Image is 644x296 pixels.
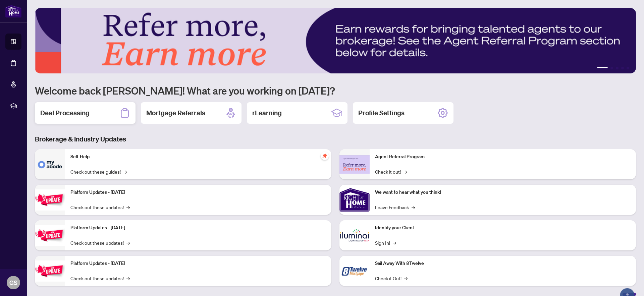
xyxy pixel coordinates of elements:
[35,189,65,211] img: Platform Updates - July 21, 2025
[126,239,130,246] span: →
[35,134,636,144] h3: Brokerage & Industry Updates
[252,108,282,118] h2: rLearning
[617,273,637,293] button: Open asap
[146,108,205,118] h2: Mortgage Referrals
[70,203,130,211] a: Check out these updates!→
[123,168,127,175] span: →
[375,224,631,232] p: Identify your Client
[35,260,65,282] img: Platform Updates - June 23, 2025
[412,203,415,211] span: →
[70,260,326,267] p: Platform Updates - [DATE]
[70,189,326,196] p: Platform Updates - [DATE]
[40,108,90,118] h2: Deal Processing
[358,108,405,118] h2: Profile Settings
[404,275,408,282] span: →
[375,189,631,196] p: We want to hear what you think!
[375,239,396,246] a: Sign In!→
[375,168,407,175] a: Check it out!→
[339,155,370,174] img: Agent Referral Program
[339,185,370,215] img: We want to hear what you think!
[404,168,407,175] span: →
[35,8,636,73] img: Slide 0
[70,153,326,161] p: Self-Help
[621,67,624,69] button: 4
[339,220,370,250] img: Identify your Client
[35,84,636,97] h1: Welcome back [PERSON_NAME]! What are you working on [DATE]?
[321,152,329,160] span: pushpin
[597,67,608,69] button: 1
[375,275,408,282] a: Check it Out!→
[5,5,21,17] img: logo
[70,224,326,232] p: Platform Updates - [DATE]
[35,149,65,179] img: Self-Help
[393,239,396,246] span: →
[375,153,631,161] p: Agent Referral Program
[35,225,65,246] img: Platform Updates - July 8, 2025
[339,256,370,286] img: Sail Away With 8Twelve
[627,67,629,69] button: 5
[70,239,130,246] a: Check out these updates!→
[375,203,415,211] a: Leave Feedback→
[610,67,613,69] button: 2
[126,203,130,211] span: →
[70,168,127,175] a: Check out these guides!→
[375,260,631,267] p: Sail Away With 8Twelve
[616,67,619,69] button: 3
[70,275,130,282] a: Check out these updates!→
[126,275,130,282] span: →
[9,278,17,287] span: GS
